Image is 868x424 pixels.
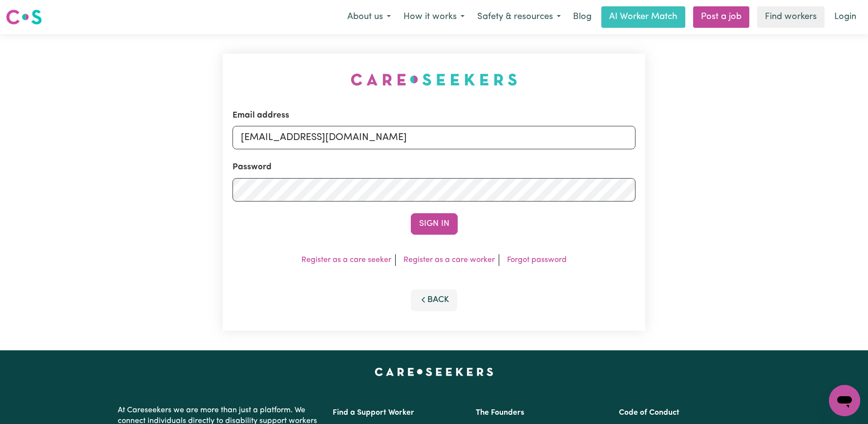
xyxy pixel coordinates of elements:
[693,6,749,28] a: Post a job
[476,409,524,417] a: The Founders
[233,109,289,122] label: Email address
[6,8,42,26] img: Careseekers logo
[333,409,414,417] a: Find a Support Worker
[233,126,635,149] input: Email address
[757,6,825,28] a: Find workers
[397,7,471,27] button: How it works
[233,161,272,174] label: Password
[619,409,679,417] a: Code of Conduct
[829,385,860,416] iframe: Button to launch messaging window
[601,6,685,28] a: AI Worker Match
[375,368,493,376] a: Careseekers home page
[507,256,567,264] a: Forgot password
[6,6,42,28] a: Careseekers logo
[411,213,458,235] button: Sign In
[301,256,391,264] a: Register as a care seeker
[567,6,597,28] a: Blog
[403,256,495,264] a: Register as a care worker
[341,7,397,27] button: About us
[828,6,862,28] a: Login
[471,7,567,27] button: Safety & resources
[411,289,458,311] button: Back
